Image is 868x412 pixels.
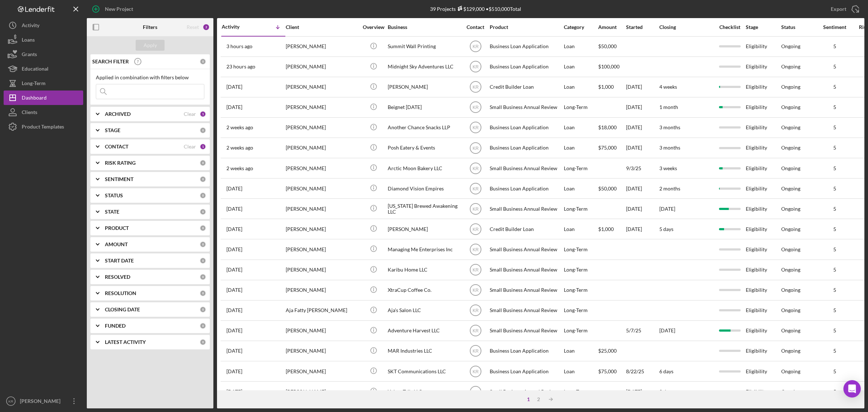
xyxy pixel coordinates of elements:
text: KR [472,268,478,273]
b: RESOLVED [105,274,130,280]
div: Ongoing [781,247,800,252]
div: [US_STATE] Brewed Awakening LLC [388,199,460,218]
div: Small Business Annual Review [490,98,562,117]
div: Loan [564,77,597,97]
div: Eligibility [746,301,780,320]
div: Eligibility [746,37,780,56]
div: 0 [200,257,206,264]
text: KR [472,389,478,394]
div: MAR Industries LLC [388,341,460,361]
button: Long-Term [4,76,83,91]
time: [DATE] [659,327,675,333]
time: 5 days [659,226,673,232]
div: [PERSON_NAME] [286,199,358,218]
div: Summit Wall Printing [388,37,460,56]
div: 9/3/25 [626,159,659,178]
div: Beignet [DATE] [388,98,460,117]
button: Clients [4,105,83,119]
div: Business Loan Application [490,37,562,56]
b: START DATE [105,258,134,264]
div: 5 [817,145,853,151]
div: Small Business Annual Review [490,240,562,259]
time: 2025-09-25 17:17 [226,84,242,90]
div: Long-Term [564,281,597,300]
div: 5 [817,287,853,293]
div: Eligibility [746,179,780,198]
b: PRODUCT [105,225,129,231]
div: [PERSON_NAME] [286,77,358,97]
time: 2025-08-22 00:22 [226,369,242,374]
b: SEARCH FILTER [92,59,129,64]
div: Diamond Vision Empires [388,179,460,198]
div: Clear [184,111,196,117]
div: Eligibility [746,77,780,97]
div: Eligibility [746,118,780,137]
div: 5 [817,186,853,192]
button: Educational [4,62,83,76]
div: [PERSON_NAME] [286,321,358,340]
div: New Project [105,2,133,16]
div: [PERSON_NAME] [286,179,358,198]
time: 6 days [659,368,673,374]
div: Ongoing [781,287,800,293]
div: Grants [22,47,37,63]
div: 5 [817,307,853,313]
div: Status [781,24,816,30]
div: [PERSON_NAME] [388,77,460,97]
div: Checklist [714,24,745,30]
div: [PERSON_NAME] [286,138,358,157]
time: 3 months [659,144,680,151]
time: 3 months [659,124,680,130]
div: [PERSON_NAME] [286,98,358,117]
div: 5 [817,389,853,395]
div: Ongoing [781,226,800,232]
div: Ongoing [781,348,800,354]
div: 1 [523,396,533,402]
div: [DATE] [626,199,659,218]
div: [PERSON_NAME] [286,362,358,381]
span: $75,000 [598,144,617,151]
div: 5/7/25 [626,321,659,340]
time: 2025-09-02 20:53 [226,267,242,273]
text: KR [472,125,478,130]
b: ARCHIVED [105,111,131,117]
div: 5 [817,64,853,70]
time: [DATE] [659,206,675,212]
b: STAGE [105,127,120,133]
div: 5 [817,328,853,333]
div: Reset [187,24,199,30]
div: Long-Term [564,159,597,178]
div: Export [831,2,846,16]
div: Ongoing [781,125,800,130]
div: Eligibility [746,382,780,401]
div: 0 [200,192,206,199]
div: Loan [564,179,597,198]
div: Ongoing [781,389,800,395]
div: Ongoing [781,43,800,49]
div: Loan [564,37,597,56]
div: 5 [817,267,853,273]
div: Another Chance Snacks LLP [388,118,460,137]
div: Open Intercom Messenger [843,380,861,398]
text: KR [472,308,478,313]
div: Business Loan Application [490,362,562,381]
div: Business Loan Application [490,341,562,361]
div: Ongoing [781,84,800,90]
div: Loans [22,33,35,49]
div: Amount [598,24,625,30]
div: [PERSON_NAME] [18,394,65,410]
div: Applied in combination with filters below [96,75,204,80]
div: 1 [200,111,206,117]
text: KR [472,64,478,70]
div: 5 [817,226,853,232]
div: Ongoing [781,328,800,333]
div: Small Business Annual Review [490,301,562,320]
div: Small Business Annual Review [490,199,562,218]
div: 0 [200,339,206,345]
div: 5 [817,247,853,252]
text: KR [472,247,478,252]
b: SENTIMENT [105,176,133,182]
a: Product Templates [4,119,83,134]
